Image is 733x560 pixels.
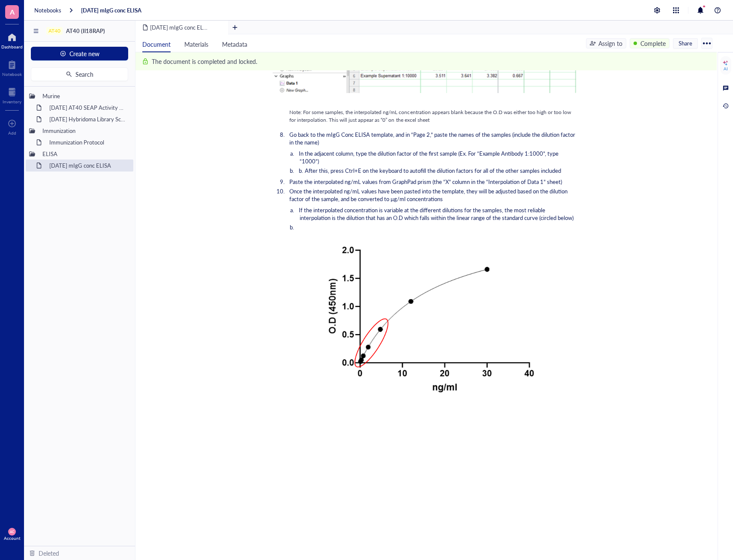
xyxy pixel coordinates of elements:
div: Immunization [39,125,130,137]
span: Go back to the mIgG Conc ELISA template, and in “Page 2,” paste the names of the samples (include... [289,130,577,146]
div: AT40 [48,28,60,34]
div: Deleted [39,548,59,558]
span: AC [10,530,15,533]
div: Inventory [3,99,21,104]
div: Notebook [2,72,22,77]
a: Inventory [3,85,21,104]
span: Search [75,71,93,78]
span: Materials [184,40,208,48]
button: Share [673,38,698,48]
div: Assign to [598,39,622,48]
span: Note: For some samples, the interpolated ng/mL concentration appears blank because the O.D was ei... [289,108,572,123]
div: Add [8,130,16,135]
div: Complete [640,39,666,48]
div: The document is completed and locked. [152,57,257,66]
span: Once the interpolated ng/mL values have been pasted into the template, they will be adjusted base... [289,187,569,203]
span: Paste the interpolated ng/mL values from GraphPad prism (the “X” column in the “Interpolation of ... [289,178,562,186]
div: Murine [39,90,130,102]
div: [DATE] Hybridoma Library Screen on HEK Blue IL18 Cells [45,113,130,125]
a: [DATE] mIgG conc ELISA [81,6,141,14]
a: Notebooks [34,6,61,14]
span: In the adjacent column, type the dilution factor of the first sample (Ex. For “Example Antibody 1... [299,149,560,165]
div: [DATE] mIgG conc ELISA [45,160,130,172]
div: ELISA [39,148,130,160]
button: Search [31,67,128,81]
div: Dashboard [1,44,23,49]
img: genemod-experiment-image [315,240,547,397]
span: Share [679,39,692,47]
span: Metadata [222,40,247,48]
button: Create new [31,47,128,60]
span: Document [142,40,171,48]
span: Create new [69,50,99,57]
a: Notebook [2,58,22,77]
div: Account [4,536,21,541]
span: A [10,6,15,17]
span: b. After this, press Ctrl+E on the keyboard to autofill the dilution factors for all of the other... [299,166,561,175]
span: If the interpolated concentration is variable at the different dilutions for the samples, the mos... [299,206,574,222]
div: [DATE] AT40 SEAP Activity Screen Hybridoma Supernatant [45,102,130,114]
div: Immunization Protocol [45,136,130,148]
span: AT40 (Il18RAP) [66,27,105,35]
div: AI [724,66,728,71]
a: Dashboard [1,30,23,49]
